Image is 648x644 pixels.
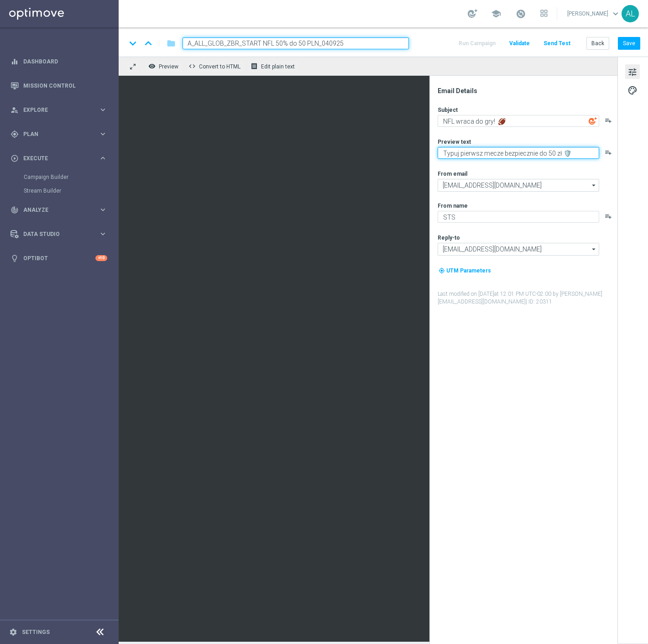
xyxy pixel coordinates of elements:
[618,37,640,50] button: Save
[10,73,107,98] div: Mission Control
[566,7,622,21] a: [PERSON_NAME]keyboard_arrow_down
[23,107,99,113] span: Explore
[183,37,409,49] input: Enter a unique template name
[589,117,597,125] img: optiGenie.svg
[627,66,638,78] span: tune
[438,138,471,146] label: Preview text
[438,290,617,306] label: Last modified on [DATE] at 12:01 PM UTC-02:00 by [PERSON_NAME][EMAIL_ADDRESS][DOMAIN_NAME]
[23,49,107,73] a: Dashboard
[23,156,99,161] span: Execute
[199,63,240,70] span: Convert to HTML
[10,154,19,162] i: play_circle_outline
[126,37,140,50] i: keyboard_arrow_down
[159,63,178,70] span: Preview
[24,173,95,181] a: Campaign Builder
[605,149,612,156] button: playlist_add
[9,628,17,636] i: settings
[99,105,107,114] i: keyboard_arrow_right
[10,155,108,162] button: play_circle_outline Execute keyboard_arrow_right
[99,130,107,138] i: keyboard_arrow_right
[10,206,19,214] i: track_changes
[261,63,295,70] span: Edit plain text
[10,154,99,162] div: Execute
[10,58,108,65] button: equalizer Dashboard
[622,5,639,22] div: AL
[95,255,107,261] div: +10
[605,213,612,220] button: playlist_add
[509,40,530,47] span: Validate
[625,64,640,79] button: tune
[23,207,99,213] span: Analyze
[438,87,617,95] div: Email Details
[625,83,640,97] button: palette
[167,38,176,49] i: folder
[10,131,108,138] button: gps_fixed Plan keyboard_arrow_right
[611,9,621,19] span: keyboard_arrow_down
[10,49,107,73] div: Dashboard
[10,106,19,114] i: person_search
[146,60,183,72] button: remove_red_eye Preview
[542,37,572,50] button: Send Test
[10,254,19,262] i: lightbulb
[438,266,492,276] button: my_location UTM Parameters
[590,243,599,255] i: arrow_drop_down
[586,37,609,50] button: Back
[10,106,99,114] div: Explore
[10,58,19,66] i: equalizer
[148,63,156,70] i: remove_red_eye
[446,267,491,274] span: UTM Parameters
[438,234,460,241] label: Reply-to
[23,73,107,98] a: Mission Control
[188,63,196,70] span: code
[10,206,99,214] div: Analyze
[10,206,108,214] button: track_changes Analyze keyboard_arrow_right
[24,187,95,194] a: Stream Builder
[10,106,108,114] button: person_search Explore keyboard_arrow_right
[141,37,155,50] i: keyboard_arrow_up
[23,246,95,270] a: Optibot
[23,231,99,237] span: Data Studio
[10,130,99,138] div: Plan
[10,230,108,238] button: Data Studio keyboard_arrow_right
[22,629,50,635] a: Settings
[24,170,118,184] div: Campaign Builder
[10,255,108,262] button: lightbulb Optibot +10
[99,205,107,214] i: keyboard_arrow_right
[166,36,177,51] button: folder
[10,230,99,238] div: Data Studio
[438,170,467,178] label: From email
[24,184,118,198] div: Stream Builder
[251,63,258,70] i: receipt
[99,154,107,162] i: keyboard_arrow_right
[439,267,445,274] i: my_location
[438,179,599,192] input: oferta@sts.pl
[186,60,245,72] button: code Convert to HTML
[590,179,599,191] i: arrow_drop_down
[10,246,107,270] div: Optibot
[438,243,599,256] input: kontakt@sts.pl
[438,202,468,209] label: From name
[248,60,299,72] button: receipt Edit plain text
[99,230,107,238] i: keyboard_arrow_right
[23,131,99,137] span: Plan
[508,37,531,50] button: Validate
[605,117,612,124] button: playlist_add
[627,84,638,96] span: palette
[526,298,552,305] span: | ID: 20311
[10,130,19,138] i: gps_fixed
[491,9,501,19] span: school
[10,82,108,89] button: Mission Control
[438,106,458,114] label: Subject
